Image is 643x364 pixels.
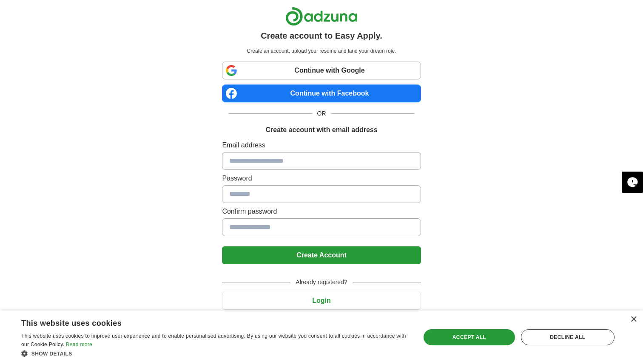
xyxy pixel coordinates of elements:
div: Close [630,316,637,323]
div: Decline all [521,329,615,345]
p: Create an account, upload your resume and land your dream role. [224,47,419,55]
div: This website uses cookies [21,316,387,328]
button: Create Account [222,246,421,264]
a: Login [222,297,421,304]
a: Read more, opens a new window [66,341,92,347]
img: Adzuna logo [285,7,358,26]
h1: Create account with email address [265,125,377,135]
a: Continue with Facebook [222,85,421,102]
span: OR [312,109,331,118]
label: Email address [222,140,421,150]
a: Continue with Google [222,62,421,79]
label: Password [222,173,421,183]
span: Show details [31,351,72,357]
span: This website uses cookies to improve user experience and to enable personalised advertising. By u... [21,333,406,347]
button: Login [222,292,421,310]
span: Already registered? [290,278,352,287]
label: Confirm password [222,206,421,217]
div: Accept all [424,329,515,345]
div: Show details [21,349,409,358]
h1: Create account to Easy Apply. [261,29,382,42]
